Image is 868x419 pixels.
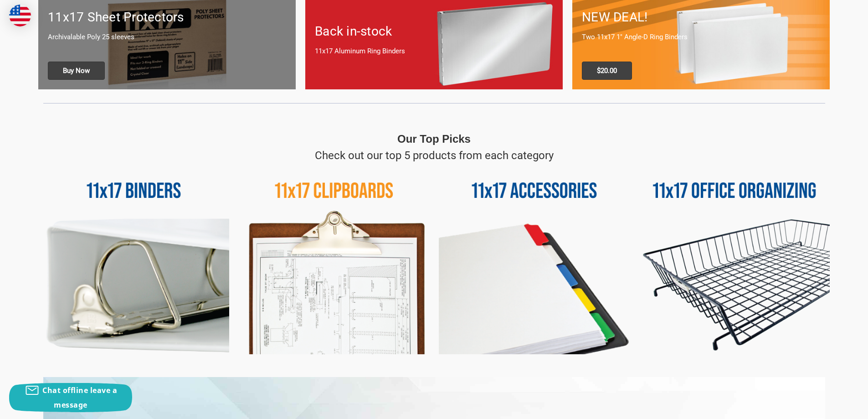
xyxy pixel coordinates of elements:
[9,5,31,26] img: duty and tax information for United States
[239,164,430,355] img: 11x17 Clipboards
[315,147,554,164] p: Check out our top 5 products from each category
[582,62,632,80] span: $20.00
[9,383,132,412] button: Chat offline leave a message
[48,62,105,80] span: Buy Now
[793,394,868,419] iframe: Google Customer Reviews
[48,32,286,42] p: Archivalable Poly 25 sleeves
[315,46,553,57] p: 11x17 Aluminum Ring Binders
[582,32,820,42] p: Two 11x17 1" Angle-D Ring Binders
[48,8,286,27] h1: 11x17 Sheet Protectors
[42,385,117,410] span: Chat offline leave a message
[439,164,630,355] img: 11x17 Accessories
[397,131,471,147] p: Our Top Picks
[582,8,820,27] h1: NEW DEAL!
[315,22,553,41] h1: Back in-stock
[639,164,830,355] img: 11x17 Office Organizing
[38,164,229,355] img: 11x17 Binders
